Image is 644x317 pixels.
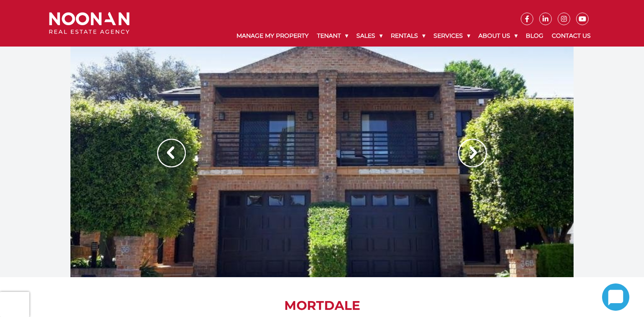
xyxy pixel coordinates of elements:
[157,139,186,167] img: Arrow slider
[70,298,574,313] h1: MORTDALE
[352,25,387,47] a: Sales
[548,25,595,47] a: Contact Us
[522,25,548,47] a: Blog
[387,25,429,47] a: Rentals
[474,25,522,47] a: About Us
[232,25,313,47] a: Manage My Property
[49,12,130,34] img: Noonan Real Estate Agency
[429,25,474,47] a: Services
[313,25,352,47] a: Tenant
[458,139,487,167] img: Arrow slider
